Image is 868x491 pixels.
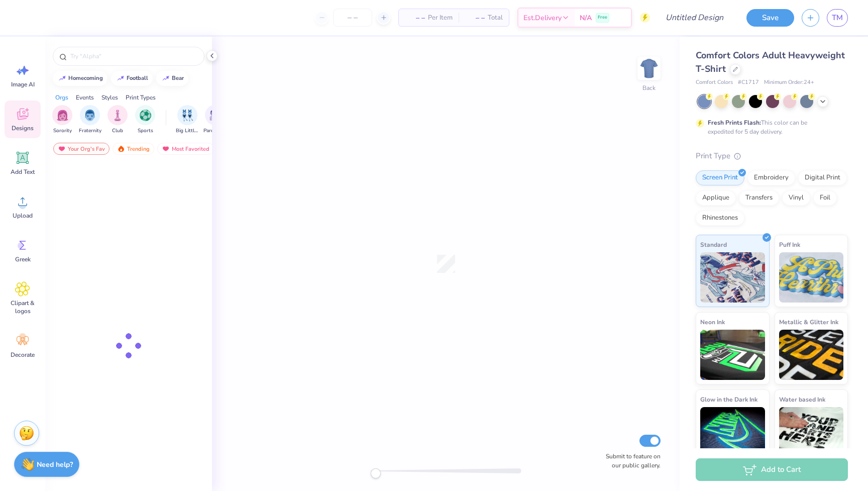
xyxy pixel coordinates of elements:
button: filter button [107,105,128,135]
div: filter for Fraternity [79,105,101,135]
span: Neon Ink [700,317,725,327]
img: most_fav.gif [162,145,170,152]
div: Transfers [739,190,779,206]
span: Standard [700,239,727,250]
div: Orgs [55,93,68,102]
div: Rhinestones [696,211,744,226]
button: bear [156,71,188,86]
img: Neon Ink [700,330,765,380]
span: Est. Delivery [523,13,562,23]
span: Minimum Order: 24 + [764,78,814,87]
div: football [127,75,148,81]
div: bear [172,75,184,81]
div: This color can be expedited for 5 day delivery. [708,118,831,136]
button: football [111,71,153,86]
img: trend_line.gif [117,75,125,81]
div: Applique [696,190,736,206]
img: Metallic & Glitter Ink [779,330,844,380]
div: filter for Big Little Reveal [176,105,199,135]
span: Free [598,14,607,21]
div: filter for Sorority [52,105,72,135]
div: Styles [101,93,118,102]
span: Fraternity [79,127,101,135]
span: Per Item [428,13,453,23]
div: Vinyl [782,190,810,206]
div: homecoming [68,75,103,81]
span: Upload [13,212,33,220]
div: Accessibility label [371,468,381,478]
label: Submit to feature on our public gallery. [600,452,661,470]
span: N/A [580,13,592,23]
input: Try "Alpha" [69,51,198,61]
div: Digital Print [798,170,847,185]
span: Designs [12,124,34,132]
span: – – [405,13,425,23]
div: Print Types [126,93,156,102]
div: Screen Print [696,170,744,185]
img: most_fav.gif [58,145,66,152]
span: Glow in the Dark Ink [700,394,757,405]
div: filter for Parent's Weekend [203,105,227,135]
div: filter for Sports [135,105,155,135]
img: Water based Ink [779,407,844,457]
span: Sports [138,127,153,135]
span: Clipart & logos [6,299,39,315]
div: Trending [113,143,154,155]
span: Total [488,13,503,23]
img: trend_line.gif [58,75,66,81]
button: filter button [203,105,227,135]
img: trending.gif [117,145,125,152]
div: Foil [813,190,837,206]
span: Big Little Reveal [176,127,199,135]
span: Metallic & Glitter Ink [779,317,838,327]
span: # C1717 [738,78,759,87]
span: Image AI [11,80,35,88]
button: filter button [52,105,72,135]
img: Parent's Weekend Image [209,110,221,121]
span: Parent's Weekend [203,127,227,135]
button: filter button [135,105,155,135]
span: Club [112,127,123,135]
img: Glow in the Dark Ink [700,407,765,457]
span: Water based Ink [779,394,825,405]
span: TM [832,12,843,24]
span: Add Text [11,168,35,176]
img: Club Image [112,110,123,121]
span: Sorority [53,127,72,135]
button: filter button [79,105,101,135]
img: trend_line.gif [162,75,170,81]
div: filter for Club [107,105,128,135]
span: Greek [15,255,31,263]
div: Print Type [696,150,848,162]
a: TM [827,9,848,27]
div: Events [76,93,94,102]
img: Big Little Reveal Image [182,110,193,121]
span: – – [465,13,485,23]
div: Embroidery [747,170,795,185]
img: Back [639,58,659,78]
img: Puff Ink [779,252,844,303]
img: Standard [700,252,765,303]
span: Puff Ink [779,239,800,250]
button: filter button [176,105,199,135]
button: Save [746,9,794,27]
img: Sorority Image [57,110,68,121]
div: Back [642,83,656,92]
div: Most Favorited [157,143,214,155]
input: – – [333,9,372,27]
button: homecoming [53,71,107,86]
img: Fraternity Image [84,110,95,121]
input: Untitled Design [658,8,731,28]
span: Comfort Colors Adult Heavyweight T-Shirt [696,49,845,75]
strong: Fresh Prints Flash: [708,119,761,127]
div: Your Org's Fav [53,143,110,155]
span: Comfort Colors [696,78,733,87]
span: Decorate [11,351,35,359]
img: Sports Image [140,110,151,121]
strong: Need help? [37,460,73,469]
